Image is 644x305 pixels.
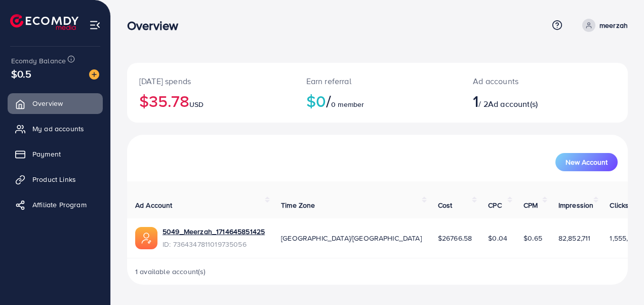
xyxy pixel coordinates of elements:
[578,19,628,32] a: meerzah
[558,233,591,243] span: 82,852,711
[438,233,472,243] span: $26766.58
[32,98,63,108] span: Overview
[127,18,186,33] h3: Overview
[139,75,282,87] p: [DATE] spends
[135,200,173,210] span: Ad Account
[281,233,422,243] span: [GEOGRAPHIC_DATA]/[GEOGRAPHIC_DATA]
[306,91,449,110] h2: $0
[281,200,315,210] span: Time Zone
[8,93,103,113] a: Overview
[473,75,574,87] p: Ad accounts
[326,89,331,112] span: /
[438,200,453,210] span: Cost
[473,89,478,112] span: 1
[135,227,157,249] img: ic-ads-acc.e4c84228.svg
[599,19,628,31] p: meerzah
[8,119,103,139] a: My ad accounts
[135,266,206,277] span: 1 available account(s)
[163,239,265,249] span: ID: 7364347811019735056
[32,200,87,210] span: Affiliate Program
[306,75,449,87] p: Earn referral
[89,19,101,31] img: menu
[488,233,507,243] span: $0.04
[8,144,103,164] a: Payment
[139,91,282,110] h2: $35.78
[555,153,618,171] button: New Account
[488,98,538,109] span: Ad account(s)
[89,69,99,80] img: image
[610,200,629,210] span: Clicks
[189,99,204,109] span: USD
[488,200,501,210] span: CPC
[32,174,76,184] span: Product Links
[610,233,640,243] span: 1,555,046
[32,149,61,159] span: Payment
[163,226,265,237] a: 5049_Meerzah_1714645851425
[566,159,608,166] span: New Account
[558,200,594,210] span: Impression
[32,124,84,134] span: My ad accounts
[10,14,78,30] img: logo
[331,99,364,109] span: 0 member
[524,233,542,243] span: $0.65
[11,66,32,81] span: $0.5
[524,200,538,210] span: CPM
[473,91,574,110] h2: / 2
[11,56,66,66] span: Ecomdy Balance
[8,169,103,189] a: Product Links
[8,195,103,215] a: Affiliate Program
